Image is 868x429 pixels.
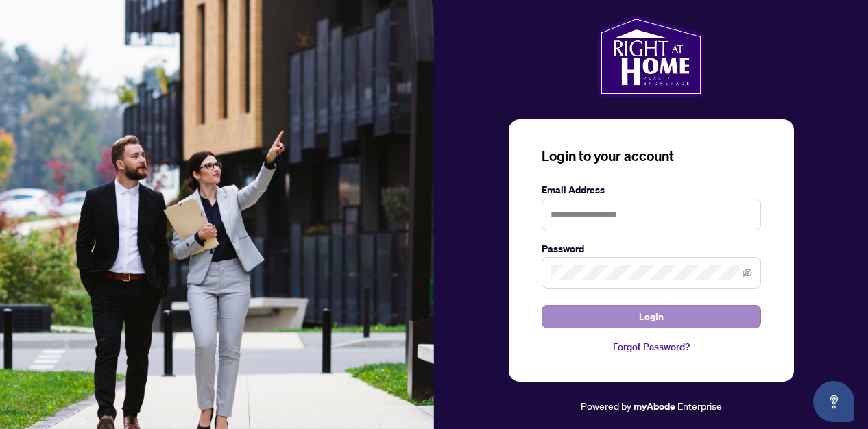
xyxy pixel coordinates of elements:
button: Login [542,305,761,328]
a: myAbode [634,399,675,414]
button: Open asap [813,381,854,422]
a: Forgot Password? [542,339,761,354]
h3: Login to your account [542,147,761,166]
span: eye-invisible [743,268,752,278]
span: Enterprise [677,400,722,412]
label: Password [542,241,761,256]
label: Email Address [542,182,761,197]
img: ma-logo [598,15,704,97]
span: Login [639,306,664,328]
span: Powered by [581,400,631,412]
